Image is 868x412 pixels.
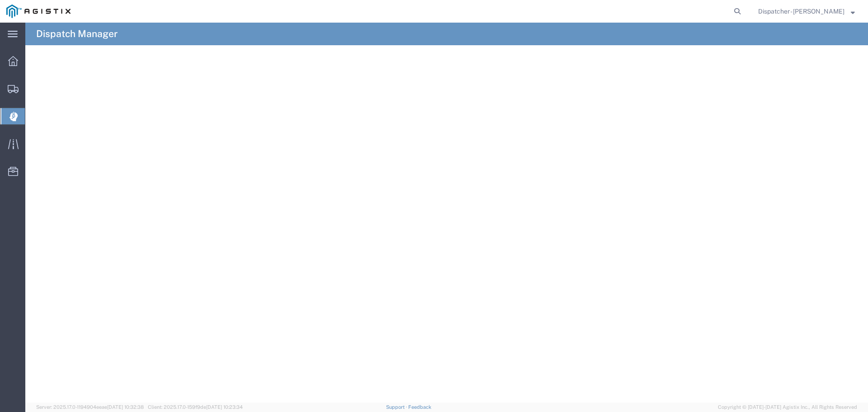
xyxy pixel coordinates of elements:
[36,23,118,45] h4: Dispatch Manager
[386,404,409,410] a: Support
[408,404,431,410] a: Feedback
[718,403,857,411] span: Copyright © [DATE]-[DATE] Agistix Inc., All Rights Reserved
[6,5,71,18] img: logo
[148,404,243,410] span: Client: 2025.17.0-159f9de
[36,404,144,410] span: Server: 2025.17.0-1194904eeae
[107,404,144,410] span: [DATE] 10:32:38
[758,6,844,16] span: Dispatcher - Eli Amezcua
[758,6,855,17] button: Dispatcher - [PERSON_NAME]
[206,404,243,410] span: [DATE] 10:23:34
